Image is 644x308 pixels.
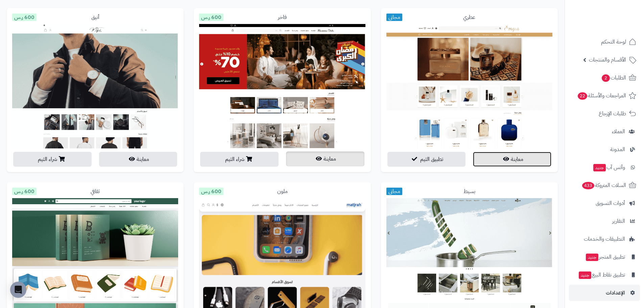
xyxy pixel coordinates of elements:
button: شراء الثيم [200,152,279,167]
div: ملون [199,188,365,195]
span: الأقسام والمنتجات [589,55,626,65]
div: فاخر [199,14,365,21]
div: عطري [386,14,552,21]
a: طلبات الإرجاع [569,105,640,122]
button: شراء الثيم [13,152,92,167]
span: الطلبات [601,73,626,82]
span: وآتس آب [593,163,625,172]
span: 600 ر.س [12,188,37,195]
img: logo-2.png [598,19,638,33]
span: التطبيقات والخدمات [584,234,625,244]
span: السلات المتروكة [581,181,626,190]
span: الإعدادات [606,288,625,298]
span: 22 [578,92,587,100]
a: لوحة التحكم [569,34,640,50]
span: جديد [579,271,591,279]
span: تطبيق المتجر [585,252,625,262]
div: بسيط [386,188,552,195]
a: التقارير [569,213,640,229]
button: تطبيق الثيم [387,152,466,167]
button: معاينة [99,152,177,167]
span: 433 [582,182,594,189]
a: الإعدادات [569,285,640,301]
a: العملاء [569,123,640,140]
span: تطبيق نقاط البيع [578,270,625,280]
span: المدونة [610,145,625,154]
a: أدوات التسويق [569,195,640,211]
a: التطبيقات والخدمات [569,231,640,247]
span: أدوات التسويق [596,198,625,208]
button: معاينة [286,151,364,166]
span: 600 ر.س [199,14,223,21]
span: جديد [593,164,606,171]
span: 2 [602,74,610,82]
a: وآتس آبجديد [569,159,640,175]
button: معاينة [473,152,551,167]
a: السلات المتروكة433 [569,177,640,193]
div: ثقافي [12,188,178,195]
div: أنيق [12,14,178,21]
span: جديد [586,254,598,261]
span: 600 ر.س [12,14,37,21]
span: 600 ر.س [199,188,223,195]
a: المراجعات والأسئلة22 [569,88,640,104]
span: المراجعات والأسئلة [577,91,626,100]
span: تطبيق الثيم [420,155,443,163]
a: الطلبات2 [569,70,640,86]
span: مجاني [386,14,402,21]
span: لوحة التحكم [601,37,626,47]
a: المدونة [569,141,640,158]
span: طلبات الإرجاع [599,109,626,118]
span: العملاء [612,127,625,136]
div: Open Intercom Messenger [10,282,26,298]
span: التقارير [612,216,625,226]
a: تطبيق نقاط البيعجديد [569,267,640,283]
a: تطبيق المتجرجديد [569,249,640,265]
span: مجاني [386,188,402,195]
